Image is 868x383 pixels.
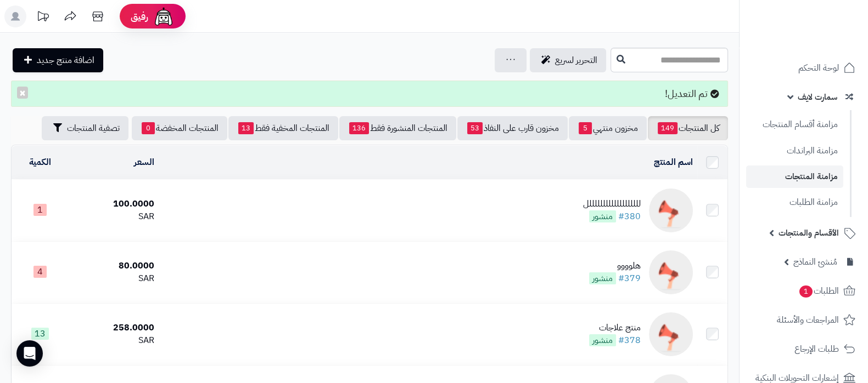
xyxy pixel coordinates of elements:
[42,116,128,140] button: تصفية المنتجات
[746,307,861,333] a: المراجعات والأسئلة
[73,260,154,272] div: 80.0000
[746,113,843,136] a: مزامنة أقسام المنتجات
[794,341,839,357] span: طلبات الإرجاع
[779,225,839,241] span: الأقسام والمنتجات
[134,156,154,169] a: السعر
[798,283,839,299] span: الطلبات
[467,122,483,134] span: 53
[618,334,641,347] a: #378
[618,210,641,223] a: #380
[37,54,94,67] span: اضافة منتج جديد
[777,312,839,328] span: المراجعات والأسئلة
[555,54,597,67] span: التحرير لسريع
[67,122,120,135] span: تصفية المنتجات
[649,188,693,232] img: لللللللللللللللللللل
[793,254,837,270] span: مُنشئ النماذج
[654,156,693,169] a: اسم المنتج
[746,165,843,188] a: مزامنة المنتجات
[238,122,254,134] span: 13
[73,210,154,223] div: SAR
[658,122,677,134] span: 149
[530,48,606,72] a: التحرير لسريع
[648,116,728,140] a: كل المنتجات149
[589,322,641,334] div: منتج علاجات
[589,334,616,346] span: منشور
[589,260,641,272] div: هلوووو
[798,89,837,105] span: سمارت لايف
[131,10,148,23] span: رفيق
[589,210,616,222] span: منشور
[228,116,338,140] a: المنتجات المخفية فقط13
[73,334,154,347] div: SAR
[33,266,47,278] span: 4
[16,340,43,367] div: Open Intercom Messenger
[589,272,616,284] span: منشور
[569,116,647,140] a: مخزون منتهي5
[13,48,103,72] a: اضافة منتج جديد
[746,55,861,81] a: لوحة التحكم
[349,122,369,134] span: 136
[31,328,49,340] span: 13
[73,272,154,285] div: SAR
[29,156,51,169] a: الكمية
[339,116,456,140] a: المنتجات المنشورة فقط136
[153,5,175,27] img: ai-face.png
[798,60,839,76] span: لوحة التحكم
[11,81,728,107] div: تم التعديل!
[746,191,843,214] a: مزامنة الطلبات
[618,272,641,285] a: #379
[746,278,861,304] a: الطلبات1
[33,204,47,216] span: 1
[29,5,57,30] a: تحديثات المنصة
[17,87,28,99] button: ×
[73,322,154,334] div: 258.0000
[142,122,155,134] span: 0
[457,116,568,140] a: مخزون قارب على النفاذ53
[579,122,592,134] span: 5
[73,198,154,210] div: 100.0000
[746,139,843,163] a: مزامنة البراندات
[132,116,227,140] a: المنتجات المخفضة0
[746,336,861,362] a: طلبات الإرجاع
[649,312,693,356] img: منتج علاجات
[649,250,693,294] img: هلوووو
[799,285,813,298] span: 1
[583,198,641,210] div: لللللللللللللللللللل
